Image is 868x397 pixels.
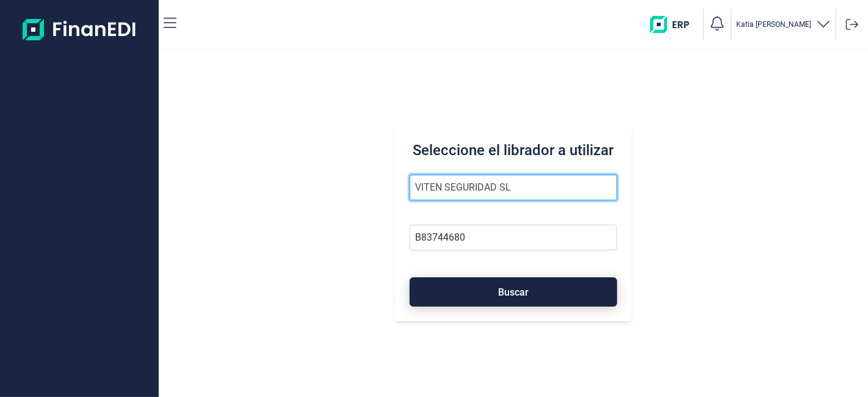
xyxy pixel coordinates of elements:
[736,16,831,34] button: Katia [PERSON_NAME]
[410,175,617,200] input: Seleccione la razón social
[410,140,617,160] h3: Seleccione el librador a utilizar
[650,16,698,33] img: erp
[410,225,617,250] input: Busque por NIF
[23,10,137,49] img: Logo de aplicación
[498,288,529,297] span: Buscar
[736,20,811,29] p: Katia [PERSON_NAME]
[410,277,617,307] button: Buscar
